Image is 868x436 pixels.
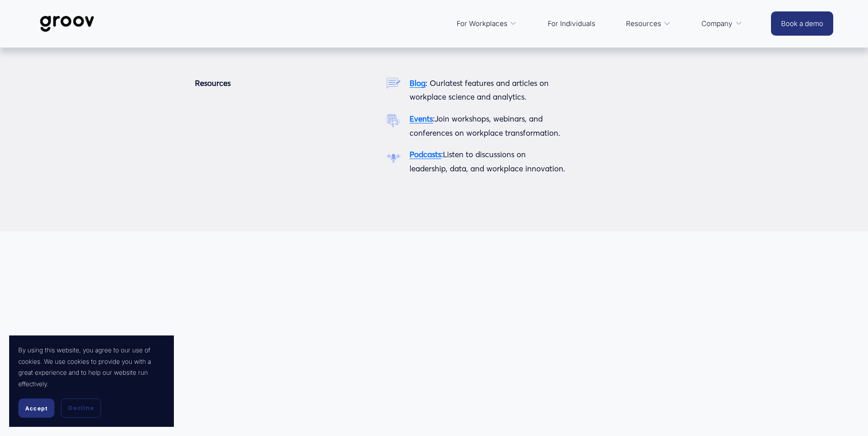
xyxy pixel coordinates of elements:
[410,112,566,140] p: Join workshops, webinars, and conferences on workplace transformation.
[457,17,507,30] span: For Workplaces
[195,78,231,88] strong: Resources
[426,78,443,88] span: : Our
[9,335,174,427] section: Cookie banner
[452,13,522,35] a: folder dropdown
[410,148,566,175] p: Listen to discussions on leadership, data, and workplace innovation.
[61,399,101,418] button: Decline
[771,11,833,36] a: Book a demo
[18,399,54,418] button: Accept
[410,149,441,159] a: Podcasts
[433,114,435,123] span: :
[626,17,661,30] span: Resources
[410,78,426,88] a: Blog
[68,404,94,412] span: Decline
[543,13,600,35] a: For Individuals
[410,76,566,104] p: latest features and articles on workplace science and analytics.
[697,13,747,35] a: folder dropdown
[410,114,433,123] a: Events
[441,149,443,159] strong: :
[35,9,99,39] img: Groov | Workplace Science Platform | Unlock Performance | Drive Results
[25,405,48,412] span: Accept
[701,17,733,30] span: Company
[18,345,165,389] p: By using this website, you agree to our use of cookies. We use cookies to provide you with a grea...
[621,13,675,35] a: folder dropdown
